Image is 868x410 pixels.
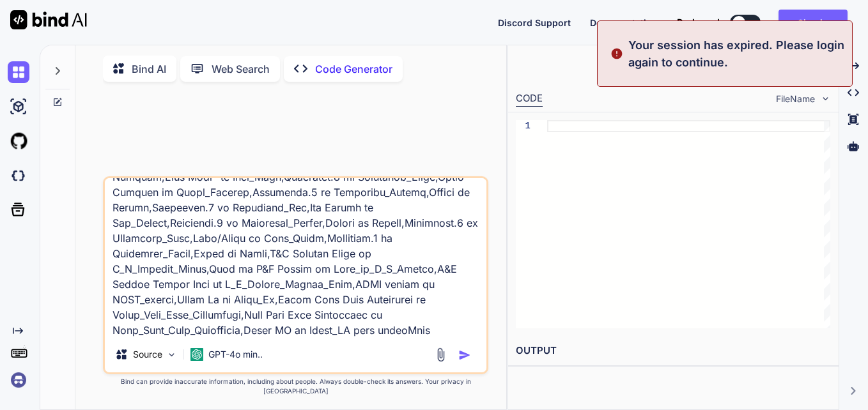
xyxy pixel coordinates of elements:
span: Dark mode [677,16,725,29]
div: 1 [516,120,531,132]
button: Documentation [590,16,658,29]
p: Source [133,348,162,361]
img: ai-studio [8,96,29,118]
img: icon [458,349,471,361]
p: GPT-4o min.. [208,348,263,361]
img: githubLight [8,130,29,152]
img: chevron down [820,93,831,104]
span: FileName [776,93,815,105]
img: GPT-4o mini [190,348,203,361]
img: alert [610,36,623,71]
p: Bind can provide inaccurate information, including about people. Always double-check its answers.... [103,377,488,396]
p: Code Generator [315,61,392,77]
img: attachment [433,347,448,362]
button: Discord Support [498,16,571,29]
img: signin [8,369,29,391]
span: Documentation [590,17,658,28]
h2: OUTPUT [508,336,838,366]
img: Pick Models [166,349,177,360]
textarea: LOREMI Dolorsitam* co Adipiscing,Elitseddoeiu Temp* in Utlaboreetdo_Magn,Aliquaenimad* mi Veniamq... [105,178,486,337]
img: chat [8,61,29,83]
button: Sign in [779,10,848,35]
p: Your session has expired. Please login again to continue. [628,36,844,71]
p: Web Search [212,61,270,77]
span: Discord Support [498,17,571,28]
p: Bind AI [132,61,166,77]
div: CODE [516,91,543,107]
img: darkCloudIdeIcon [8,165,29,186]
img: Bind AI [10,10,87,29]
